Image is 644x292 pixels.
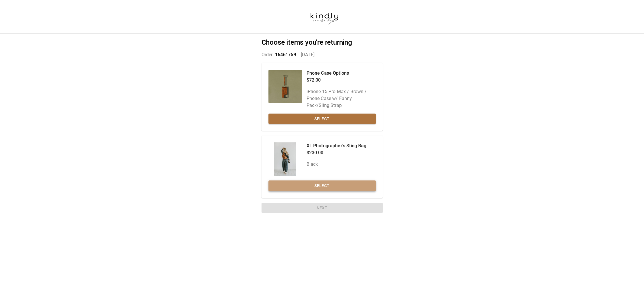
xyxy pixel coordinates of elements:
[275,52,296,57] span: 16461759
[268,114,376,124] button: Select
[307,77,376,84] p: $72.00
[307,70,376,77] p: Phone Case Options
[262,38,383,47] h2: Choose items you're returning
[307,149,367,156] p: $230.00
[302,4,346,29] img: kindlycamerabags.myshopify.com-b37650f6-6cf4-42a0-a808-989f93ebecdf
[262,51,383,58] p: Order: [DATE]
[307,161,367,168] p: Black
[268,180,376,191] button: Select
[307,88,376,109] p: iPhone 15 Pro Max / Brown / Phone Case w/ Fanny Pack/Sling Strap
[307,142,367,149] p: XL Photographer's Sling Bag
